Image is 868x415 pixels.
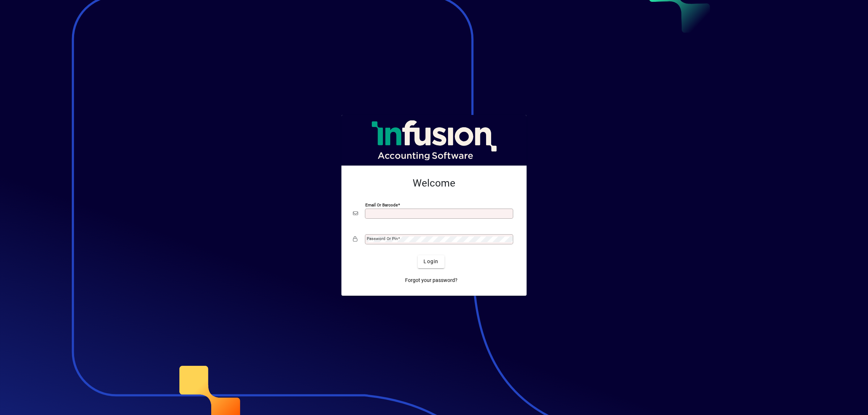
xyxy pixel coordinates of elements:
h2: Welcome [353,177,515,189]
span: Login [424,258,438,265]
mat-label: Email or Barcode [365,202,398,207]
span: Forgot your password? [405,277,458,284]
mat-label: Password or Pin [367,236,398,241]
button: Login [418,255,444,268]
a: Forgot your password? [402,274,460,287]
